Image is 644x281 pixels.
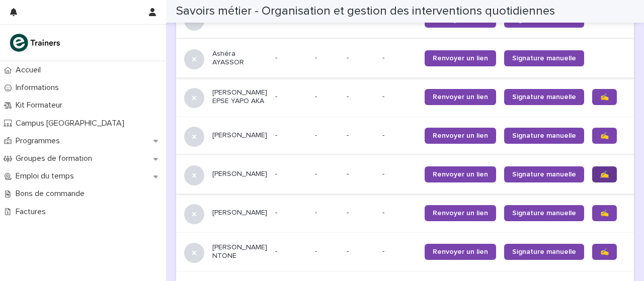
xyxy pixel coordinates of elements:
p: - [315,90,319,101]
img: K0CqGN7SDeD6s4JG8KQk [8,33,63,53]
p: [PERSON_NAME] NTONE [212,243,267,260]
a: Renvoyer un lien [425,244,496,260]
p: - [382,209,417,217]
p: [PERSON_NAME] [212,170,267,178]
p: - [347,92,374,101]
a: ✍️ [592,128,617,144]
p: - [382,54,417,62]
span: Signature manuelle [512,132,576,139]
p: - [315,245,319,256]
span: ✍️ [600,171,609,178]
p: - [275,247,307,256]
a: Renvoyer un lien [425,50,496,66]
p: - [315,168,319,178]
a: Signature manuelle [504,205,584,221]
a: Signature manuelle [504,128,584,144]
span: Renvoyer un lien [433,248,488,255]
span: Renvoyer un lien [433,210,488,217]
p: [PERSON_NAME] [212,209,267,217]
a: Signature manuelle [504,166,584,182]
span: Signature manuelle [512,248,576,255]
span: ✍️ [600,132,609,139]
p: - [315,129,319,140]
a: ✍️ [592,205,617,221]
p: - [382,170,417,178]
a: Signature manuelle [504,89,584,105]
a: ✍️ [592,244,617,260]
p: - [382,92,417,101]
a: Signature manuelle [504,50,584,66]
span: Renvoyer un lien [433,93,488,101]
p: - [275,54,307,62]
p: - [382,131,417,140]
p: - [347,131,374,140]
p: - [315,52,319,62]
span: Renvoyer un lien [433,132,488,139]
span: Signature manuelle [512,93,576,101]
font: Kit Formateur [16,101,62,109]
a: ✍️ [592,166,617,182]
a: Renvoyer un lien [425,128,496,144]
p: - [347,170,374,178]
p: - [347,54,374,62]
span: Signature manuelle [512,55,576,62]
p: - [347,247,374,256]
font: Emploi du temps [16,172,74,180]
p: - [315,207,319,217]
font: Programmes [16,137,60,145]
p: Ashéra AYASSOR [212,50,267,67]
a: Signature manuelle [504,244,584,260]
p: - [382,247,417,256]
a: Renvoyer un lien [425,205,496,221]
span: ✍️ [600,210,609,217]
span: Signature manuelle [512,171,576,178]
font: Campus [GEOGRAPHIC_DATA] [16,119,124,127]
span: Renvoyer un lien [433,171,488,178]
a: Renvoyer un lien [425,166,496,182]
span: ✍️ [600,93,609,101]
font: Savoirs métier - Organisation et gestion des interventions quotidiennes [176,5,555,17]
p: [PERSON_NAME] EPSE YAPO AKA [212,88,267,106]
font: Bons de commande [16,190,85,198]
span: Signature manuelle [512,210,576,217]
a: ✍️ [592,89,617,105]
font: Groupes de formation [16,154,92,162]
p: [PERSON_NAME] [212,131,267,140]
a: Renvoyer un lien [425,89,496,105]
p: - [275,170,307,178]
p: - [275,92,307,101]
p: - [275,209,307,217]
span: ✍️ [600,248,609,255]
span: Renvoyer un lien [433,55,488,62]
font: Factures [16,208,46,216]
p: - [275,131,307,140]
p: - [347,209,374,217]
font: Accueil [16,66,41,74]
font: Informations [16,83,59,91]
